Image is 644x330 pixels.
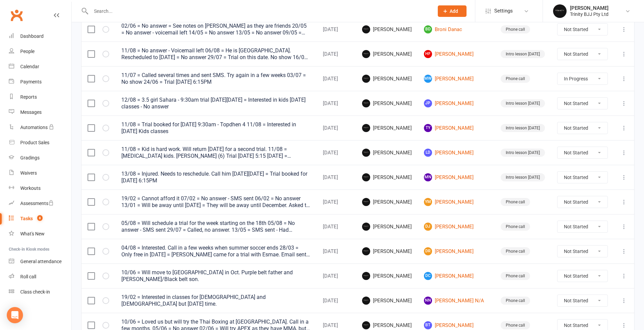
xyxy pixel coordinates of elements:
[20,140,49,145] div: Product Sales
[424,247,488,255] a: DR[PERSON_NAME]
[362,50,412,58] span: [PERSON_NAME]
[553,4,567,18] img: thumb_image1712106278.png
[362,272,370,280] img: Otamar Barreto
[20,274,36,279] div: Roll call
[424,124,488,132] a: TY[PERSON_NAME]
[121,97,311,110] div: 12/08 = 3.5 girl Sahara - 9:30am trial [DATE][DATE] = Interested in kids [DATE] classes - No answer
[362,75,370,83] img: Otamar Barreto
[501,173,545,181] div: Intro lesson [DATE]
[121,220,311,233] div: 05/08 = Will schedule a trial for the week starting on the 18th 05/08 = No answer - SMS sent 29/0...
[362,99,412,107] span: [PERSON_NAME]
[424,223,432,231] span: DJ
[20,259,62,264] div: General attendance
[362,149,370,157] img: Otamar Barreto
[362,223,370,231] img: Otamar Barreto
[424,198,488,206] a: YM[PERSON_NAME]
[424,297,432,305] span: NN
[323,224,350,230] div: [DATE]
[20,125,48,130] div: Automations
[20,94,37,100] div: Reports
[362,198,370,206] img: Otamar Barreto
[323,199,350,205] div: [DATE]
[501,50,545,58] div: Intro lesson [DATE]
[9,105,71,120] a: Messages
[424,75,488,83] a: MW[PERSON_NAME]
[121,72,311,85] div: 11/07 = Called several times and sent SMS. Try again in a few weeks 03/07 = No show 24/06 = Trial...
[424,99,488,107] a: JP[PERSON_NAME]
[323,298,350,304] div: [DATE]
[323,27,350,32] div: [DATE]
[121,245,311,258] div: 04/08 = Interested. Call in a few weeks when summer soccer ends 28/03 = Only free in [DATE] = [PE...
[9,181,71,196] a: Workouts
[20,170,37,176] div: Waivers
[501,149,545,157] div: Intro lesson [DATE]
[9,74,71,90] a: Payments
[89,6,429,16] input: Search...
[501,25,530,33] div: Phone call
[20,155,40,160] div: Gradings
[424,247,432,255] span: DR
[9,150,71,166] a: Gradings
[424,272,488,280] a: DC[PERSON_NAME]
[9,269,71,284] a: Roll call
[570,11,609,17] div: Trinity BJJ Pty Ltd
[501,223,530,231] div: Phone call
[424,99,432,107] span: JP
[501,247,530,255] div: Phone call
[362,25,412,33] span: [PERSON_NAME]
[362,247,370,255] img: Otamar Barreto
[20,289,50,295] div: Class check-in
[9,254,71,269] a: General attendance kiosk mode
[501,75,530,83] div: Phone call
[9,29,71,44] a: Dashboard
[362,75,412,83] span: [PERSON_NAME]
[570,5,609,11] div: [PERSON_NAME]
[362,50,370,58] img: Otamar Barreto
[7,307,23,323] div: Open Intercom Messenger
[323,150,350,156] div: [DATE]
[424,149,488,157] a: LD[PERSON_NAME]
[362,173,412,181] span: [PERSON_NAME]
[501,297,530,305] div: Phone call
[424,25,432,33] span: BD
[323,51,350,57] div: [DATE]
[424,223,488,231] a: DJ[PERSON_NAME]
[494,3,513,19] span: Settings
[9,135,71,150] a: Product Sales
[20,33,44,39] div: Dashboard
[20,49,34,54] div: People
[20,109,42,115] div: Messages
[8,7,25,24] a: Clubworx
[424,198,432,206] span: YM
[9,166,71,181] a: Waivers
[424,25,488,33] a: BDBroni Danac
[9,284,71,300] a: Class kiosk mode
[323,125,350,131] div: [DATE]
[362,124,370,132] img: Otamar Barreto
[121,23,311,36] div: 02/06 = No answer = See notes on [PERSON_NAME] as they are friends 20/05 = No answer - voicemail ...
[424,173,488,181] a: MN[PERSON_NAME]
[121,146,311,159] div: 11/08 = Kid is hard work. Will return [DATE] for a second trial. 11/08 = [MEDICAL_DATA] kids. [PE...
[9,120,71,135] a: Automations
[501,198,530,206] div: Phone call
[424,272,432,280] span: DC
[424,321,488,329] a: BT[PERSON_NAME]
[424,297,488,305] a: NN[PERSON_NAME] N/A
[121,171,311,184] div: 13/08 = Injured. Needs to reschedule. Call him [DATE][DATE] = Trial booked for [DATE] 6:15PM
[362,25,370,33] img: Otamar Barreto
[9,59,71,74] a: Calendar
[438,5,467,17] button: Add
[323,76,350,82] div: [DATE]
[20,185,41,191] div: Workouts
[121,121,311,135] div: 11/08 = Trial booked for [DATE] 9:30am - Topdhen 4 11/08 = Interested in [DATE] Kids classes
[424,173,432,181] span: MN
[323,273,350,279] div: [DATE]
[362,247,412,255] span: [PERSON_NAME]
[20,64,39,69] div: Calendar
[9,226,71,242] a: What's New
[9,196,71,211] a: Assessments
[424,50,432,58] span: HF
[424,50,488,58] a: HF[PERSON_NAME]
[362,321,370,329] img: Otamar Barreto
[20,231,45,236] div: What's New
